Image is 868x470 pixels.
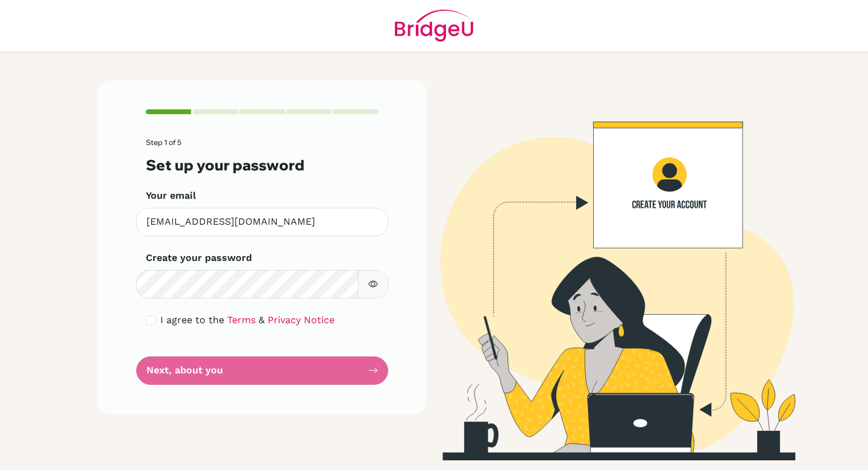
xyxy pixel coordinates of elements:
span: I agree to the [160,314,224,326]
label: Create your password [146,251,252,265]
label: Your email [146,188,196,203]
a: Terms [227,314,256,326]
span: Step 1 of 5 [146,138,181,147]
a: Privacy Notice [268,314,335,326]
h3: Set up your password [146,156,379,174]
span: & [259,314,265,326]
input: Insert your email* [136,208,388,236]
